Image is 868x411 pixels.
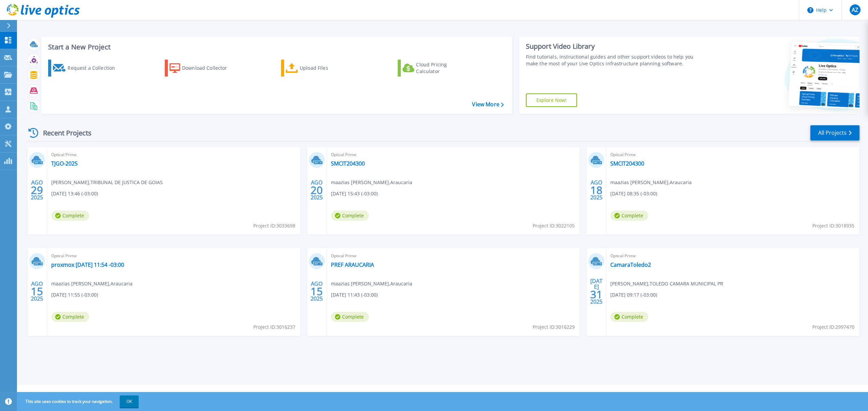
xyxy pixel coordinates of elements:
span: [PERSON_NAME] , TOLEDO CAMARA MUNICIPAL PR [610,280,723,287]
a: All Projects [810,125,860,140]
span: Project ID: 3022105 [533,222,575,230]
a: CamaraToledo2 [610,261,651,268]
span: 29 [31,187,43,193]
span: This site uses cookies to track your navigation. [19,395,139,408]
span: Optical Prime [331,252,576,260]
a: View More [472,101,504,108]
span: Project ID: 3033698 [253,222,295,230]
span: [PERSON_NAME] , TRIBUNAL DE JUSTICA DE GOIAS [51,179,163,186]
a: Request a Collection [48,60,124,77]
div: AGO 2025 [310,178,323,202]
span: [DATE] 08:35 (-03:00) [610,190,657,197]
span: maazias [PERSON_NAME] , Araucaria [331,280,412,287]
span: Optical Prime [610,252,855,260]
span: AZ [852,7,858,13]
span: 20 [311,187,323,193]
div: AGO 2025 [31,279,43,304]
h3: Start a New Project [48,43,504,51]
span: Project ID: 3018935 [812,222,854,230]
span: [DATE] 15:43 (-03:00) [331,190,378,197]
div: Upload Files [300,61,354,75]
span: 18 [590,187,603,193]
div: Support Video Library [526,42,702,51]
span: 15 [311,288,323,294]
div: AGO 2025 [31,178,43,202]
span: Optical Prime [610,151,855,158]
span: Optical Prime [51,252,296,260]
button: OK [120,395,139,408]
div: Request a Collection [67,61,122,75]
span: Optical Prime [51,151,296,158]
a: Download Collector [165,60,240,77]
a: SMCIT204300 [610,160,644,167]
a: Cloud Pricing Calculator [398,60,473,77]
a: PREF ARAUCARIA [331,261,374,268]
div: [DATE] 2025 [590,279,603,304]
span: Complete [51,211,89,221]
a: Upload Files [281,60,357,77]
span: maazias [PERSON_NAME] , Araucaria [51,280,133,287]
a: Explore Now! [526,93,577,107]
span: Complete [331,211,369,221]
span: Complete [610,312,648,322]
a: SMCIT204300 [331,160,365,167]
a: proxmox [DATE] 11:54 -03:00 [51,261,124,268]
span: Project ID: 2997470 [812,323,854,331]
span: 31 [590,291,603,297]
span: Complete [610,211,648,221]
div: Download Collector [182,61,236,75]
span: [DATE] 13:46 (-03:00) [51,190,98,197]
div: AGO 2025 [590,178,603,202]
span: Complete [51,312,89,322]
div: Recent Projects [26,125,101,141]
div: Cloud Pricing Calculator [416,61,470,75]
a: TJGO-2025 [51,160,78,167]
span: 15 [31,288,43,294]
div: AGO 2025 [310,279,323,304]
span: [DATE] 09:17 (-03:00) [610,291,657,299]
span: [DATE] 11:55 (-03:00) [51,291,98,299]
span: Complete [331,312,369,322]
span: Optical Prime [331,151,576,158]
span: maazias [PERSON_NAME] , Araucaria [331,179,412,186]
span: Project ID: 3016237 [253,323,295,331]
span: maazias [PERSON_NAME] , Araucaria [610,179,692,186]
span: Project ID: 3016229 [533,323,575,331]
div: Find tutorials, instructional guides and other support videos to help you make the most of your L... [526,53,702,67]
span: [DATE] 11:43 (-03:00) [331,291,378,299]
